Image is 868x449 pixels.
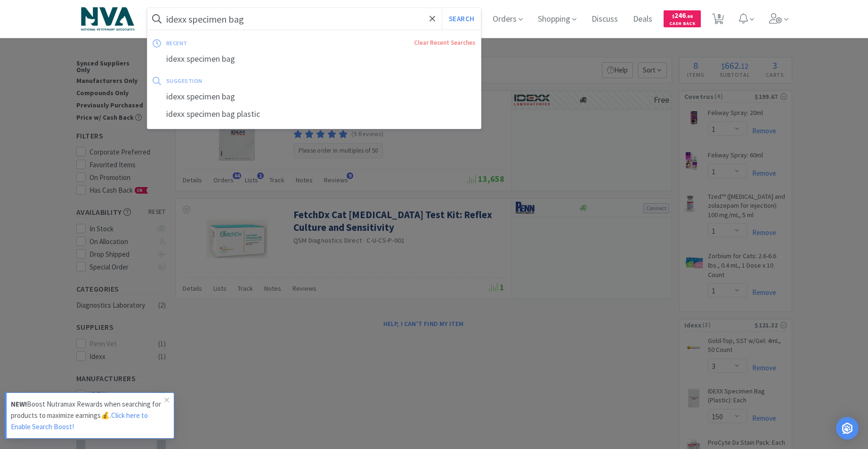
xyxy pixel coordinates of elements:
[588,15,622,24] a: Discuss
[147,50,481,68] div: idexx specimen bag
[147,106,481,123] div: idexx specimen bag plastic
[166,73,339,88] div: suggestion
[442,8,481,30] button: Search
[686,13,693,19] span: . 66
[166,36,301,50] div: recent
[664,6,701,32] a: $246.66Cash Back
[672,13,674,19] span: $
[147,8,481,30] input: Search by item, sku, manufacturer, ingredient, size...
[5,392,174,439] a: NEW!Boost Nutramax Rewards when searching for products to maximize earnings💰.Click here to Enable...
[672,11,693,20] span: 246
[147,88,481,106] div: idexx specimen bag
[836,417,859,440] div: Open Intercom Messenger
[11,400,27,408] strong: NEW!
[708,16,728,24] a: 8
[669,21,695,27] span: Cash Back
[11,399,164,433] p: Boost Nutramax Rewards when searching for products to maximize earnings💰.
[76,2,139,35] img: 63c5bf86fc7e40bdb3a5250099754568_2.png
[414,39,475,47] a: Clear Recent Searches
[629,15,656,24] a: Deals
